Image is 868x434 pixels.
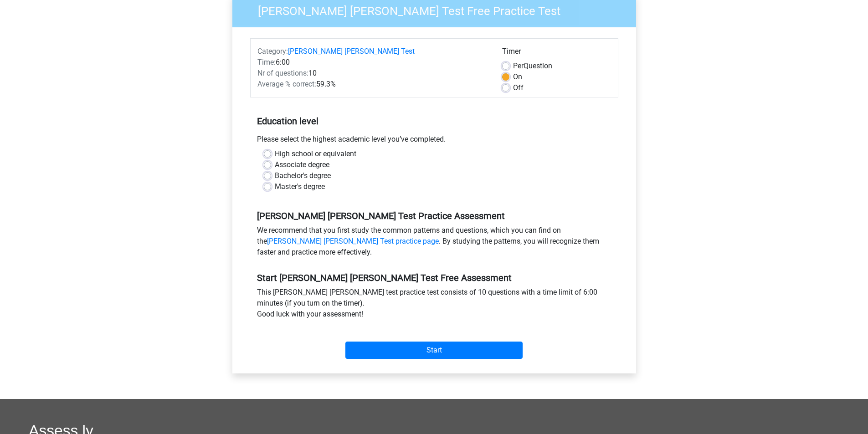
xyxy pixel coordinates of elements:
[513,61,524,70] span: Per
[257,80,316,88] span: Average % correct:
[267,237,439,245] a: [PERSON_NAME] [PERSON_NAME] Test practice page
[502,46,611,61] div: Timer
[275,159,329,170] label: Associate degree
[275,170,331,181] label: Bachelor's degree
[251,68,495,79] div: 10
[257,58,276,66] span: Time:
[275,181,325,192] label: Master's degree
[250,134,618,148] div: Please select the highest academic level you’ve completed.
[251,79,495,90] div: 59.3%
[288,47,415,56] a: [PERSON_NAME] [PERSON_NAME] Test
[257,69,308,77] span: Nr of questions:
[257,272,611,283] h5: Start [PERSON_NAME] [PERSON_NAME] Test Free Assessment
[257,112,611,130] h5: Education level
[345,342,523,359] input: Start
[247,0,629,18] h3: [PERSON_NAME] [PERSON_NAME] Test Free Practice Test
[257,210,611,221] h5: [PERSON_NAME] [PERSON_NAME] Test Practice Assessment
[251,57,495,68] div: 6:00
[257,47,288,56] span: Category:
[513,71,522,82] label: On
[513,61,552,71] label: Question
[513,82,524,93] label: Off
[275,148,356,159] label: High school or equivalent
[250,287,618,323] div: This [PERSON_NAME] [PERSON_NAME] test practice test consists of 10 questions with a time limit of...
[250,225,618,261] div: We recommend that you first study the common patterns and questions, which you can find on the . ...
